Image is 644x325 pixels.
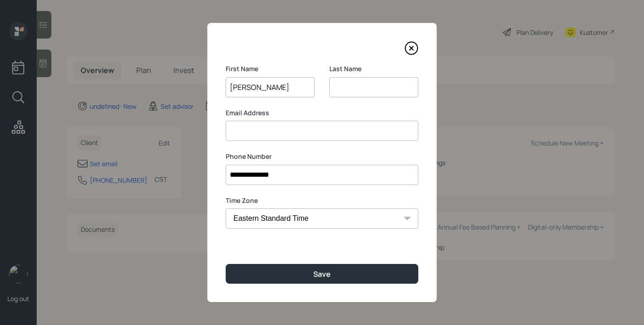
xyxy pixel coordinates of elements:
label: First Name [226,64,315,73]
button: Save [226,264,418,284]
label: Last Name [329,64,418,73]
div: Save [313,269,331,279]
label: Email Address [226,108,418,118]
label: Phone Number [226,152,418,161]
label: Time Zone [226,196,418,205]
